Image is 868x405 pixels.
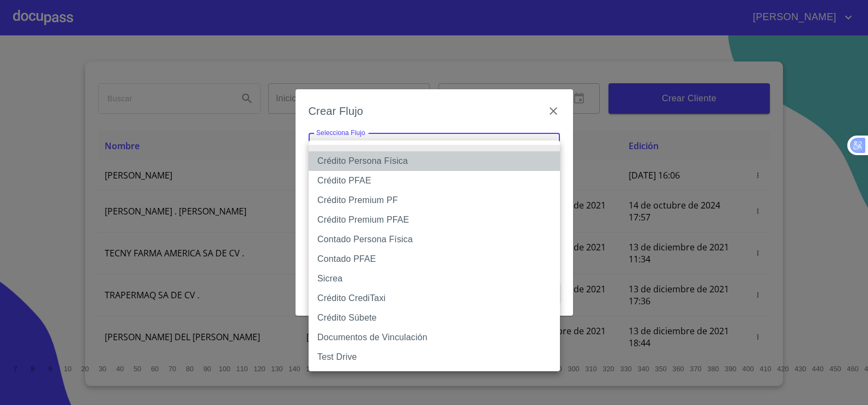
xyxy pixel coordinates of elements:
[309,249,560,269] li: Contado PFAE
[309,347,560,367] li: Test Drive
[309,328,560,347] li: Documentos de Vinculación
[309,171,560,191] li: Crédito PFAE
[309,289,560,308] li: Crédito CrediTaxi
[309,210,560,230] li: Crédito Premium PFAE
[309,191,560,210] li: Crédito Premium PF
[309,151,560,171] li: Crédito Persona Física
[309,230,560,249] li: Contado Persona Física
[309,308,560,328] li: Crédito Súbete
[309,145,560,151] li: None
[309,269,560,289] li: Sicrea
